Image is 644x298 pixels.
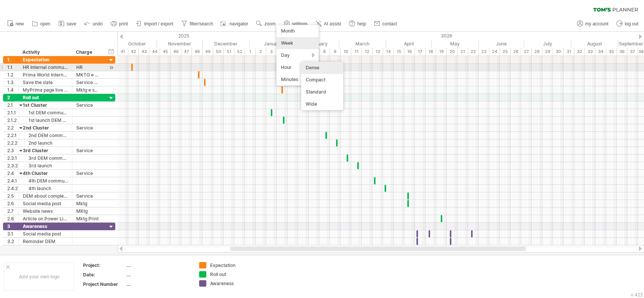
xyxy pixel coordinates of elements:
[7,162,19,169] div: 2.3.2
[357,21,366,27] span: help
[436,48,447,56] div: 19
[76,64,99,71] div: HR
[171,48,181,56] div: 46
[23,64,68,71] div: HR Internal communication
[383,48,394,56] div: 14
[301,86,343,98] div: Standard
[7,230,19,237] div: 3.1
[245,48,256,56] div: 1
[112,40,157,48] div: October 2025
[394,48,404,56] div: 15
[372,19,399,29] a: contact
[93,21,103,27] span: undo
[23,71,68,78] div: Prima World Internal communication
[7,223,19,230] div: 3
[119,21,128,27] span: print
[7,200,19,207] div: 2.6
[203,40,250,48] div: December 2025
[276,73,319,86] div: Minutes
[521,48,532,56] div: 27
[7,154,19,162] div: 2.3.1
[614,19,641,29] a: log out
[7,71,19,78] div: 1.2
[192,48,203,56] div: 48
[386,40,432,48] div: April 2026
[67,21,76,27] span: save
[219,19,250,29] a: navigator
[282,19,310,29] a: settings
[266,48,277,56] div: 3
[4,262,75,291] div: Add your own logo
[76,101,99,109] div: Service
[83,271,125,278] div: Date:
[23,101,68,109] div: 1st Cluster
[254,19,278,29] a: zoom
[234,48,245,56] div: 52
[314,19,343,29] a: AI assist
[83,262,125,268] div: Project:
[23,139,68,147] div: 2nd launch
[372,48,383,56] div: 13
[7,94,19,101] div: 2
[23,177,68,184] div: 4th DEM communication
[23,154,68,162] div: 3rd DEM communication
[250,40,297,48] div: January 2026
[276,61,319,73] div: Hour
[7,177,19,184] div: 2.4.1
[139,48,149,56] div: 43
[468,48,479,56] div: 22
[351,48,362,56] div: 11
[7,132,19,139] div: 2.2.1
[324,21,341,27] span: AI assist
[23,200,68,207] div: Social media post
[7,215,19,222] div: 2.8
[30,19,53,29] a: open
[382,21,397,27] span: contact
[23,238,68,245] div: Reminder DEM
[7,185,19,192] div: 2.4.2
[213,48,224,56] div: 50
[510,48,521,56] div: 26
[457,48,468,56] div: 21
[23,147,68,154] div: 3rd Cluster
[23,94,68,101] div: Roll out
[210,280,251,287] div: Awareness
[339,40,386,48] div: March 2026
[627,48,638,56] div: 37
[564,48,574,56] div: 31
[181,48,192,56] div: 47
[404,48,415,56] div: 16
[330,48,341,56] div: 9
[532,48,542,56] div: 28
[489,48,500,56] div: 24
[415,48,426,56] div: 17
[203,48,213,56] div: 49
[625,21,638,27] span: log out
[108,64,115,72] div: scroll to activity
[83,281,125,287] div: Project Number
[23,208,68,215] div: Website news
[585,48,595,56] div: 33
[256,48,266,56] div: 2
[341,48,351,56] div: 10
[76,192,99,200] div: Service
[126,271,190,278] div: ....
[7,86,19,94] div: 1.4
[7,101,19,109] div: 2.1
[479,40,524,48] div: June 2026
[276,25,319,37] div: Month
[23,132,68,139] div: 2nd DEM communication
[7,109,19,116] div: 2.1.1
[76,170,99,177] div: Service
[23,162,68,169] div: 3rd launch
[128,48,139,56] div: 42
[160,48,171,56] div: 45
[76,215,99,222] div: Mktg Print
[631,292,643,298] div: v 422
[7,56,19,63] div: 1
[7,147,19,154] div: 2.3
[447,48,457,56] div: 20
[585,21,608,27] span: my account
[319,48,330,56] div: 8
[76,147,99,154] div: Service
